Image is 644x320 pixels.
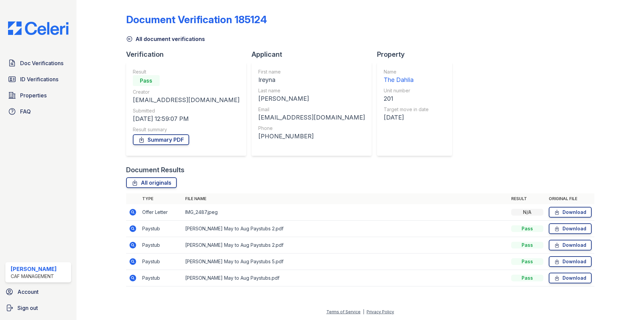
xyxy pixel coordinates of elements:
[182,204,508,221] td: IMG_2487.jpeg
[258,87,365,94] div: Last name
[258,106,365,113] div: Email
[140,254,182,270] td: Paystub
[258,94,365,103] div: [PERSON_NAME]
[549,207,592,218] a: Download
[5,73,71,86] a: ID Verifications
[549,240,592,250] a: Download
[3,301,74,315] a: Sign out
[384,68,429,85] a: Name The Dahlia
[11,265,57,273] div: [PERSON_NAME]
[133,89,239,95] div: Creator
[140,270,182,286] td: Paystub
[511,242,543,248] div: Pass
[258,132,365,141] div: [PHONE_NUMBER]
[511,275,543,281] div: Pass
[133,107,239,114] div: Submitted
[126,165,184,175] div: Document Results
[546,193,594,204] th: Original file
[140,204,182,221] td: Offer Letter
[126,13,267,26] div: Document Verification 185124
[3,285,74,299] a: Account
[140,193,182,204] th: Type
[133,75,160,86] div: Pass
[17,288,39,296] span: Account
[363,309,364,314] div: |
[133,126,239,133] div: Result summary
[367,309,394,314] a: Privacy Policy
[5,89,71,102] a: Properties
[20,91,47,99] span: Properties
[182,270,508,286] td: [PERSON_NAME] May to Aug Paystubs.pdf
[20,75,58,83] span: ID Verifications
[384,75,429,85] div: The Dahlia
[384,94,429,103] div: 201
[258,113,365,122] div: [EMAIL_ADDRESS][DOMAIN_NAME]
[508,193,546,204] th: Result
[511,258,543,265] div: Pass
[252,50,377,59] div: Applicant
[182,254,508,270] td: [PERSON_NAME] May to Aug Paystubs 5.pdf
[140,237,182,254] td: Paystub
[549,223,592,234] a: Download
[549,273,592,283] a: Download
[126,35,205,43] a: All document verifications
[384,106,429,113] div: Target move in date
[258,125,365,132] div: Phone
[133,68,239,75] div: Result
[182,237,508,254] td: [PERSON_NAME] May to Aug Paystubs 2.pdf
[11,273,57,280] div: CAF Management
[133,114,239,124] div: [DATE] 12:59:07 PM
[126,177,177,188] a: All originals
[20,107,31,116] span: FAQ
[133,134,189,145] a: Summary PDF
[182,221,508,237] td: [PERSON_NAME] May to Aug Paystubs 2.pdf
[258,75,365,85] div: Ireyna
[182,193,508,204] th: File name
[20,59,63,67] span: Doc Verifications
[258,68,365,75] div: First name
[140,221,182,237] td: Paystub
[511,209,543,216] div: N/A
[326,309,361,314] a: Terms of Service
[384,68,429,75] div: Name
[17,304,38,312] span: Sign out
[5,105,71,118] a: FAQ
[511,225,543,232] div: Pass
[377,50,458,59] div: Property
[384,87,429,94] div: Unit number
[549,256,592,267] a: Download
[3,21,74,35] img: CE_Logo_Blue-a8612792a0a2168367f1c8372b55b34899dd931a85d93a1a3d3e32e68fde9ad4.png
[133,95,239,105] div: [EMAIL_ADDRESS][DOMAIN_NAME]
[5,56,71,70] a: Doc Verifications
[126,50,252,59] div: Verification
[384,113,429,122] div: [DATE]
